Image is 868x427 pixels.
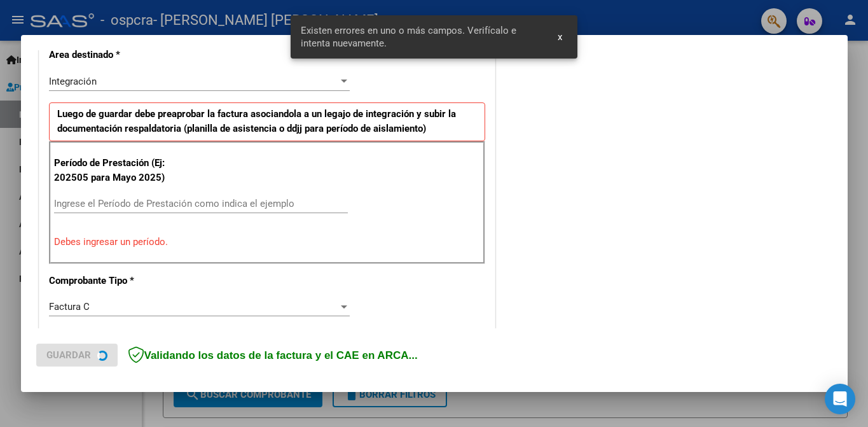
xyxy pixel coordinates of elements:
p: Debes ingresar un período. [54,235,480,249]
strong: Luego de guardar debe preaprobar la factura asociandola a un legajo de integración y subir la doc... [57,108,456,134]
button: Guardar [36,344,118,367]
span: Validando los datos de la factura y el CAE en ARCA... [128,349,418,361]
span: x [558,31,562,43]
p: Area destinado * [49,48,180,62]
span: Factura C [49,301,90,312]
span: Existen errores en uno o más campos. Verifícalo e intenta nuevamente. [301,24,542,50]
button: x [548,25,572,48]
span: Integración [49,76,97,87]
span: Guardar [46,349,91,361]
p: Comprobante Tipo * [49,274,180,288]
div: Open Intercom Messenger [825,384,855,414]
p: Período de Prestación (Ej: 202505 para Mayo 2025) [54,156,182,185]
